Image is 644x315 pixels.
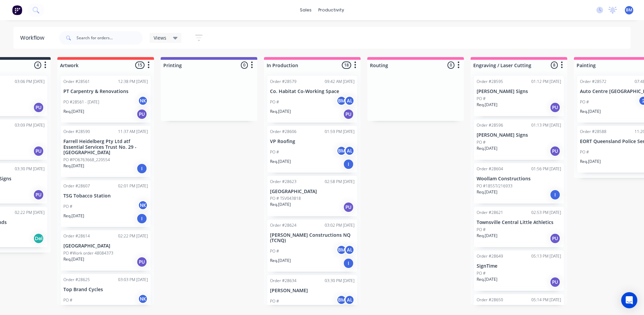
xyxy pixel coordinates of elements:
p: Req. [DATE] [477,276,497,282]
div: I [550,189,560,200]
p: PO # [477,139,486,145]
div: Order #2856112:38 PM [DATE]PT Carpentry & RenovationsPO #28561 - [DATE]NKReq.[DATE]PU [61,76,151,123]
p: PT Carpentry & Renovations [63,89,148,94]
p: Req. [DATE] [270,108,291,115]
div: PU [550,233,560,244]
div: Order #2860601:59 PM [DATE]VP RoofingPO #BMALReq.[DATE]I [267,126,357,173]
div: Order #2861402:22 PM [DATE][GEOGRAPHIC_DATA]PO #Work order 48084373Req.[DATE]PU [61,230,151,271]
div: I [137,213,147,224]
div: BM [336,245,346,255]
div: Order #2859601:13 PM [DATE][PERSON_NAME] SignsPO #Req.[DATE]PU [474,120,564,160]
div: Order #28634 [270,278,297,284]
p: Req. [DATE] [63,213,84,219]
div: Order #28561 [63,79,90,85]
div: Order #28590 [63,129,90,135]
div: 05:13 PM [DATE] [531,253,561,259]
div: Order #2860401:56 PM [DATE]Woollam ConstructionsPO #1855T/216933Req.[DATE]I [474,163,564,204]
div: productivity [315,5,347,15]
div: Del [33,233,44,244]
p: [GEOGRAPHIC_DATA] [270,189,355,194]
div: 03:09 PM [DATE] [15,122,45,128]
p: Req. [DATE] [477,145,497,151]
div: NK [138,96,148,106]
div: Order #28606 [270,129,297,135]
div: sales [297,5,315,15]
div: PU [33,146,44,156]
p: Req. [DATE] [63,256,84,262]
p: [PERSON_NAME] [270,288,355,294]
div: Order #2857909:42 AM [DATE]Co. Habitat Co-Working SpacePO #BMALReq.[DATE]PU [267,76,357,123]
img: Factory [12,5,22,15]
p: Req. [DATE] [63,108,84,115]
div: 01:12 PM [DATE] [531,79,561,85]
div: Order #28625 [63,277,90,283]
p: PO # [270,149,279,155]
div: Order #28623 [270,179,297,185]
p: PO # [580,149,589,155]
div: PU [137,109,147,120]
div: Order #28650 [477,297,503,303]
p: Req. [DATE] [270,201,291,208]
p: Top Brand Cycles [63,287,148,292]
div: I [137,163,147,174]
div: BM [336,146,346,156]
div: Order #28572 [580,79,606,85]
p: PO # [270,99,279,105]
p: Req. [DATE] [580,108,601,115]
div: 01:13 PM [DATE] [531,122,561,128]
p: Req. [DATE] [270,159,291,165]
div: Order #2864905:13 PM [DATE]SignTimePO #Req.[DATE]PU [474,251,564,291]
p: [PERSON_NAME] Signs [477,89,561,94]
div: 11:37 AM [DATE] [118,129,148,135]
div: I [343,258,354,269]
div: 05:14 PM [DATE] [531,297,561,303]
p: Townsville Central Little Athletics [477,220,561,225]
div: 09:42 AM [DATE] [325,79,355,85]
div: AL [344,146,355,156]
p: Req. [DATE] [580,159,601,165]
p: TSG Tobacco Station [63,193,148,199]
span: Views [154,34,166,41]
div: Order #2862302:58 PM [DATE][GEOGRAPHIC_DATA]PO # TSV043818Req.[DATE]PU [267,176,357,216]
div: PU [550,277,560,287]
div: AL [344,245,355,255]
div: Order #28614 [63,233,90,239]
div: 12:38 PM [DATE] [118,79,148,85]
div: I [343,159,354,170]
div: Order #28588 [580,129,606,135]
div: 03:06 PM [DATE] [15,79,45,85]
div: Order #2862102:53 PM [DATE]Townsville Central Little AthleticsPO #Req.[DATE]PU [474,207,564,247]
p: Req. [DATE] [477,233,497,239]
div: NK [138,200,148,210]
div: Order #28604 [477,166,503,172]
div: Order #28607 [63,183,90,189]
div: PU [33,189,44,200]
input: Search for orders... [76,31,143,45]
div: AL [344,295,355,305]
p: Req. [DATE] [477,102,497,108]
div: 02:53 PM [DATE] [531,210,561,216]
div: BM [336,96,346,106]
span: BM [626,7,632,13]
p: PO # [580,99,589,105]
p: PO # [63,297,72,303]
div: PU [550,146,560,156]
p: Woollam Constructions [477,176,561,182]
div: Order #28649 [477,253,503,259]
div: PU [33,102,44,113]
p: Req. [DATE] [270,258,291,264]
p: PO #Work order 48084373 [63,250,113,256]
div: Open Intercom Messenger [621,292,637,308]
p: SignTime [477,263,561,269]
p: PO #28561 - [DATE] [63,99,99,105]
div: Order #2859501:12 PM [DATE][PERSON_NAME] SignsPO #Req.[DATE]PU [474,76,564,116]
div: 02:22 PM [DATE] [118,233,148,239]
p: PO # TSV043818 [270,195,301,201]
div: PU [550,102,560,113]
p: [PERSON_NAME] Signs [477,132,561,138]
p: Farrell Heidelberg Pty Ltd atf Essential Services Trust No. 29 - [GEOGRAPHIC_DATA] [63,139,148,155]
div: 02:58 PM [DATE] [325,179,355,185]
p: PO # [63,204,72,210]
p: VP Roofing [270,139,355,144]
div: 02:01 PM [DATE] [118,183,148,189]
